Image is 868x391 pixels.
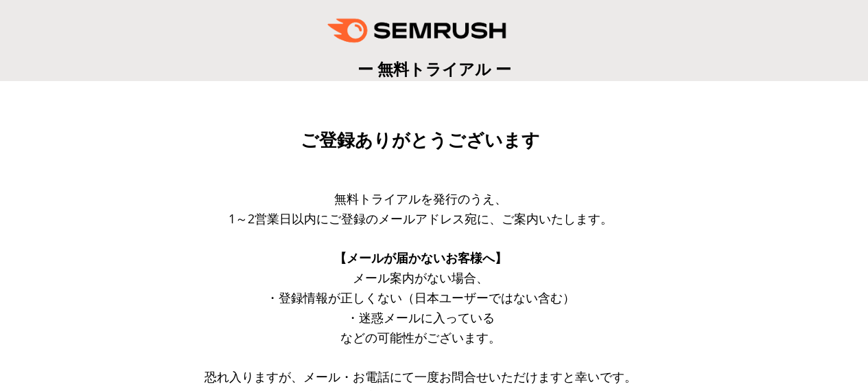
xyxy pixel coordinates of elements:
[301,130,540,150] span: ご登録ありがとうございます
[357,58,511,80] span: ー 無料トライアル ー
[334,190,507,207] span: 無料トライアルを発行のうえ、
[353,269,489,286] span: メール案内がない場合、
[266,289,575,306] span: ・登録情報が正しくない（日本ユーザーではない含む）
[347,309,495,326] span: ・迷惑メールに入っている
[204,368,637,385] span: 恐れ入りますが、メール・お電話にて一度お問合せいただけますと幸いです。
[340,329,501,346] span: などの可能性がございます。
[228,210,613,227] span: 1～2営業日以内にご登録のメールアドレス宛に、ご案内いたします。
[334,249,507,266] span: 【メールが届かないお客様へ】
